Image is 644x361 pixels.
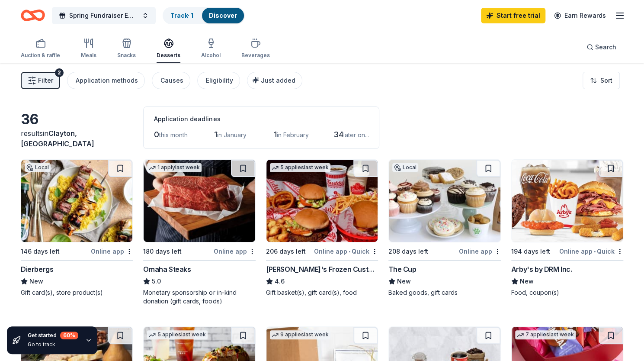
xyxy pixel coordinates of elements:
div: Online app [459,246,501,257]
a: Image for Omaha Steaks 1 applylast week180 days leftOnline appOmaha Steaks5.0Monetary sponsorship... [143,159,255,306]
div: Online app Quick [314,246,378,257]
img: Image for Dierbergs [21,160,132,242]
div: Gift basket(s), gift card(s), food [266,288,378,297]
div: Causes [160,75,183,86]
div: 208 days left [388,246,428,257]
div: 9 applies last week [270,330,330,339]
div: Application methods [76,75,138,86]
div: 2 [55,68,64,77]
a: Image for DierbergsLocal146 days leftOnline appDierbergsNewGift card(s), store product(s) [21,159,133,297]
span: Sort [600,75,612,86]
div: Eligibility [206,75,233,86]
span: Just added [261,77,295,84]
span: 1 [214,130,217,139]
div: Arby's by DRM Inc. [511,264,572,274]
div: 60 % [60,332,78,339]
span: 0 [154,130,159,139]
span: • [594,248,596,255]
div: 146 days left [21,246,60,257]
button: Filter2 [21,72,60,89]
button: Application methods [67,72,145,89]
div: Beverages [241,52,270,59]
div: Baked goods, gift cards [388,288,500,297]
button: Beverages [241,35,270,63]
span: in [21,129,94,148]
div: Online app Quick [559,246,623,257]
div: Get started [28,332,78,339]
div: Alcohol [201,52,221,59]
button: Meals [81,35,96,63]
div: Dierbergs [21,264,53,274]
button: Snacks [117,35,136,63]
div: Gift card(s), store product(s) [21,288,133,297]
span: Clayton, [GEOGRAPHIC_DATA] [21,129,94,148]
div: 5 applies last week [270,163,330,172]
img: Image for Omaha Steaks [144,160,255,242]
div: Omaha Steaks [143,264,191,274]
button: Alcohol [201,35,221,63]
a: Start free trial [481,8,545,23]
div: [PERSON_NAME]'s Frozen Custard & Steakburgers [266,264,378,274]
img: Image for Arby's by DRM Inc. [512,160,623,242]
div: Snacks [117,52,136,59]
a: Discover [209,12,237,19]
span: New [29,276,43,287]
button: Auction & raffle [21,35,60,63]
span: Filter [38,75,53,86]
a: Home [21,5,45,26]
div: Go to track [28,341,78,348]
div: Meals [81,52,96,59]
div: 7 applies last week [515,330,576,339]
div: 1 apply last week [147,163,202,172]
button: Track· 1Discover [163,7,245,24]
span: in January [217,131,246,139]
span: this month [159,131,188,139]
button: Search [580,39,623,56]
div: results [21,128,133,149]
div: Local [25,163,51,172]
button: Eligibility [197,72,240,89]
div: 36 [21,111,133,128]
button: Spring Fundraiser Emerald Ball Hibernians [52,7,156,24]
a: Image for The CupLocal208 days leftOnline appThe CupNewBaked goods, gift cards [388,159,500,297]
button: Causes [152,72,190,89]
a: Track· 1 [170,12,193,19]
span: Spring Fundraiser Emerald Ball Hibernians [69,10,138,21]
span: 5.0 [152,276,161,287]
a: Earn Rewards [549,8,611,23]
span: 34 [333,130,343,139]
div: Auction & raffle [21,52,60,59]
div: 194 days left [511,246,550,257]
span: later on... [343,131,368,139]
div: 5 applies last week [147,330,208,339]
div: Application deadlines [154,114,368,124]
span: 1 [273,130,276,139]
img: Image for Freddy's Frozen Custard & Steakburgers [266,160,378,242]
span: New [397,276,411,287]
div: The Cup [388,264,416,274]
span: 4.6 [275,276,285,287]
a: Image for Freddy's Frozen Custard & Steakburgers5 applieslast week206 days leftOnline app•Quick[P... [266,159,378,297]
button: Just added [247,72,302,89]
button: Sort [583,72,620,89]
div: Food, coupon(s) [511,288,623,297]
div: Desserts [157,52,180,59]
span: Search [595,42,616,52]
button: Desserts [157,35,180,63]
div: Monetary sponsorship or in-kind donation (gift cards, foods) [143,288,255,306]
a: Image for Arby's by DRM Inc.194 days leftOnline app•QuickArby's by DRM Inc.NewFood, coupon(s) [511,159,623,297]
span: New [520,276,534,287]
img: Image for The Cup [389,160,500,242]
div: 206 days left [266,246,306,257]
span: • [349,248,350,255]
div: Local [392,163,418,172]
div: Online app [91,246,133,257]
div: 180 days left [143,246,182,257]
span: in February [276,131,308,139]
div: Online app [214,246,256,257]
